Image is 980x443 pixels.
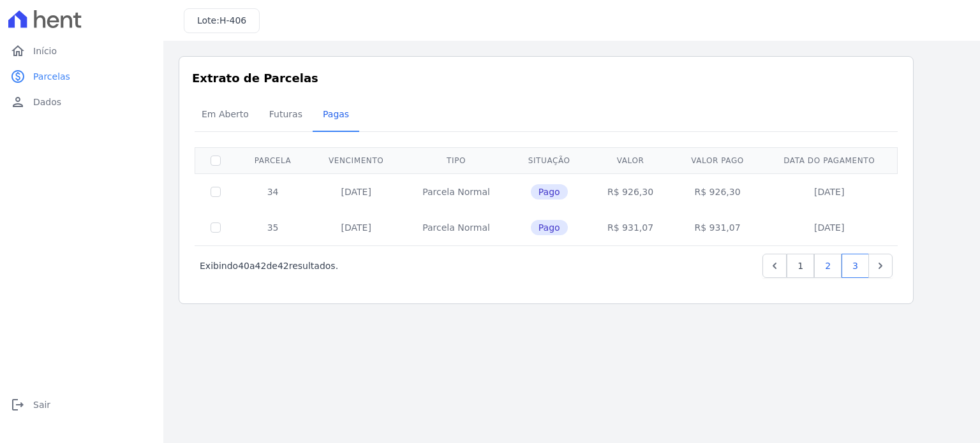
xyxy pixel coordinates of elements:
span: Pago [531,220,568,235]
th: Parcela [236,147,309,173]
span: 40 [238,261,249,271]
span: Pago [531,184,568,200]
a: Previous [762,254,787,278]
a: 1 [787,254,814,278]
i: person [10,94,26,110]
th: Situação [510,147,589,173]
th: Valor pago [672,147,762,173]
a: Pagas [313,99,359,132]
th: Vencimento [309,147,403,173]
td: [DATE] [309,210,403,245]
span: 42 [255,261,267,271]
span: Parcelas [33,70,70,83]
span: Dados [33,96,61,108]
a: Next [868,254,893,278]
a: 3 [842,254,869,278]
h3: Extrato de Parcelas [192,69,900,87]
td: 35 [236,210,309,245]
span: Sair [33,398,50,411]
span: Em Aberto [194,101,256,127]
td: [DATE] [309,173,403,210]
i: paid [10,69,26,84]
th: Tipo [403,147,509,173]
a: Futuras [259,99,313,132]
td: Parcela Normal [403,173,509,210]
i: home [10,43,26,59]
input: Só é possível selecionar pagamentos em aberto [211,187,221,197]
span: Futuras [262,101,310,127]
a: homeInício [5,38,158,64]
span: H-406 [219,15,246,25]
td: R$ 926,30 [672,173,762,210]
i: logout [10,397,26,412]
a: logoutSair [5,392,158,418]
a: Em Aberto [191,99,259,132]
h3: Lote: [197,14,246,27]
a: paidParcelas [5,64,158,89]
td: R$ 931,07 [672,210,762,245]
input: Só é possível selecionar pagamentos em aberto [211,222,221,233]
td: 34 [236,173,309,210]
td: R$ 926,30 [589,173,672,210]
a: personDados [5,89,158,115]
span: Início [33,45,57,57]
th: Data do pagamento [763,147,896,173]
a: 2 [814,254,842,278]
p: Exibindo a de resultados. [200,259,338,272]
span: 42 [278,261,289,271]
td: R$ 931,07 [589,210,672,245]
td: [DATE] [763,210,896,245]
span: Pagas [315,101,357,127]
td: Parcela Normal [403,210,509,245]
td: [DATE] [763,173,896,210]
th: Valor [589,147,672,173]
